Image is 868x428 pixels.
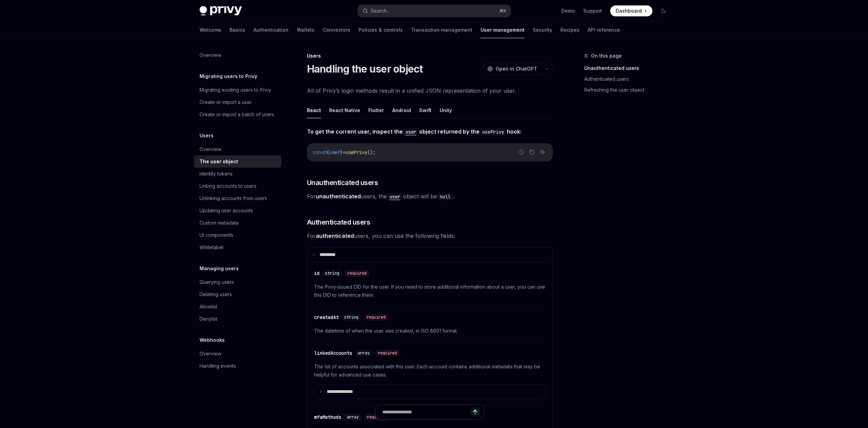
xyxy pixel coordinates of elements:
[368,102,384,118] button: Flutter
[194,348,281,360] a: Overview
[358,22,403,38] a: Policies & controls
[200,243,223,251] div: Whitelabel
[200,182,256,190] div: Linking accounts to users
[403,128,419,135] a: user
[584,85,674,95] a: Refreshing the user object
[200,22,221,38] a: Welcome
[194,108,281,121] a: Create or import a batch of users
[200,98,252,106] div: Create or import a user
[375,350,400,356] div: required
[194,143,281,155] a: Overview
[200,350,221,358] div: Overview
[343,149,345,155] span: =
[314,270,320,277] div: id
[584,63,674,74] a: Unauthenticated users
[194,49,281,61] a: Overview
[481,22,525,38] a: User management
[200,362,236,370] div: Handling events
[326,149,329,155] span: {
[538,148,547,156] button: Ask AI
[323,22,350,38] a: Connectors
[527,148,536,156] button: Copy the contents from the code block
[200,157,238,166] div: The user object
[200,110,274,119] div: Create or import a batch of users
[364,314,388,321] div: required
[194,301,281,313] a: Allowlist
[307,102,321,118] button: React
[200,336,225,344] h5: Webhooks
[200,86,271,94] div: Migrating existing users to Privy
[499,8,506,14] span: ⌘ K
[307,63,423,75] h1: Handling the user object
[194,360,281,372] a: Handling events
[194,288,281,301] a: Deleting users
[483,63,541,75] button: Open in ChatGPT
[253,22,289,38] a: Authentication
[616,7,642,14] span: Dashboard
[194,241,281,254] a: Whitelabel
[314,283,546,299] span: The Privy-issued DID for the user. If you need to store additional information about a user, you ...
[419,102,431,118] button: Swift
[200,315,217,323] div: Denylist
[200,290,232,299] div: Deleting users
[200,132,214,140] h5: Users
[340,149,343,155] span: }
[610,5,652,16] a: Dashboard
[200,145,221,153] div: Overview
[387,193,403,200] a: user
[194,313,281,325] a: Denylist
[307,52,553,59] div: Users
[470,407,480,417] button: Send message
[325,271,339,276] span: string
[588,22,620,38] a: API reference
[345,270,369,277] div: required
[658,5,669,16] button: Toggle dark mode
[297,22,314,38] a: Wallets
[345,149,367,155] span: usePrivy
[358,350,370,356] span: array
[314,350,352,356] div: linkedAccounts
[200,207,253,215] div: Updating user accounts
[200,6,242,16] img: dark logo
[411,22,472,38] a: Transaction management
[344,315,358,320] span: string
[314,363,546,379] span: The list of accounts associated with this user. Each account contains additional metadata that ma...
[194,168,281,180] a: Identity tokens
[194,180,281,192] a: Linking accounts to users
[200,72,257,80] h5: Migrating users to Privy
[200,264,239,273] h5: Managing users
[307,128,521,135] strong: To get the current user, inspect the object returned by the hook:
[440,102,452,118] button: Unity
[316,232,354,239] strong: authenticated
[560,22,579,38] a: Recipes
[371,7,390,15] div: Search...
[194,155,281,168] a: The user object
[516,148,525,156] button: Report incorrect code
[200,219,238,227] div: Custom metadata
[200,194,267,202] div: Unlinking accounts from users
[329,102,360,118] button: React Native
[387,193,403,200] code: user
[194,229,281,241] a: UI components
[561,7,575,14] a: Demo
[200,231,233,239] div: UI components
[329,149,340,155] span: user
[403,128,419,136] code: user
[307,86,553,95] span: All of Privy’s login methods result in a unified JSON representation of your user.
[307,192,553,201] span: For users, the object will be .
[307,231,553,241] span: For users, you can use the following fields:
[307,178,378,187] span: Unauthenticated users
[314,327,546,335] span: The datetime of when the user was created, in ISO 8601 format.
[313,149,326,155] span: const
[194,84,281,96] a: Migrating existing users to Privy
[194,217,281,229] a: Custom metadata
[496,65,537,72] span: Open in ChatGPT
[230,22,245,38] a: Basics
[194,96,281,108] a: Create or import a user
[194,204,281,217] a: Updating user accounts
[200,303,217,311] div: Allowlist
[200,51,221,59] div: Overview
[314,314,339,321] div: createdAt
[194,276,281,288] a: Querying users
[367,149,376,155] span: ();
